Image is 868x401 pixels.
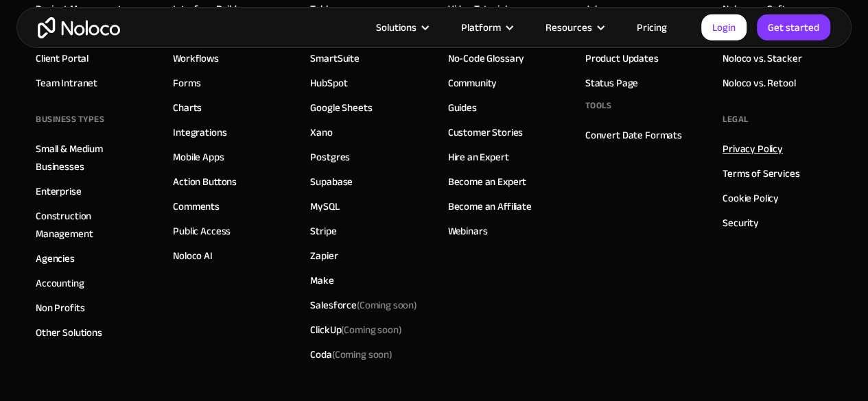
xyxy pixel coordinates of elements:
[310,321,401,339] div: ClickUp
[723,165,799,182] a: Terms of Services
[310,173,353,191] a: Supabase
[173,123,226,141] a: Integrations
[173,74,200,92] a: Forms
[173,148,224,166] a: Mobile Apps
[173,222,231,240] a: Public Access
[173,247,213,265] a: Noloco AI
[310,123,332,141] a: Xano
[357,295,417,315] span: (Coming soon)
[310,197,339,215] a: MySQL
[448,197,532,215] a: Become an Affiliate
[585,49,659,67] a: Product Updates
[723,140,783,158] a: Privacy Policy
[36,182,82,200] a: Enterprise
[36,299,84,317] a: Non Profits
[36,140,145,175] a: Small & Medium Businesses
[310,74,347,92] a: HubSpot
[36,109,104,130] div: BUSINESS TYPES
[310,99,372,117] a: Google Sheets
[723,49,801,67] a: Noloco vs. Stacker
[528,19,620,36] div: Resources
[757,14,830,40] a: Get started
[310,296,417,314] div: Salesforce
[310,222,336,240] a: Stripe
[448,148,509,166] a: Hire an Expert
[310,247,338,265] a: Zapier
[38,17,120,38] a: home
[173,197,220,215] a: Comments
[448,49,525,67] a: No-Code Glossary
[36,324,102,341] a: Other Solutions
[546,19,592,36] div: Resources
[36,274,84,292] a: Accounting
[332,345,392,364] span: (Coming soon)
[723,189,779,207] a: Cookie Policy
[723,214,759,232] a: Security
[310,345,392,363] div: Coda
[173,173,237,191] a: Action Buttons
[723,109,749,130] div: Legal
[723,74,795,92] a: Noloco vs. Retool
[448,222,488,240] a: Webinars
[310,271,333,289] a: Make
[341,320,401,339] span: (Coming soon)
[36,207,145,243] a: Construction Management
[448,123,524,141] a: Customer Stories
[376,19,417,36] div: Solutions
[701,14,747,40] a: Login
[36,250,75,267] a: Agencies
[173,49,219,67] a: Workflows
[448,173,527,191] a: Become an Expert
[448,99,477,117] a: Guides
[310,49,360,67] a: SmartSuite
[461,19,501,36] div: Platform
[444,19,528,36] div: Platform
[359,19,444,36] div: Solutions
[36,74,97,92] a: Team Intranet
[585,95,612,116] div: Tools
[585,126,682,144] a: Convert Date Formats
[36,49,89,67] a: Client Portal
[585,74,638,92] a: Status Page
[310,148,350,166] a: Postgres
[448,74,497,92] a: Community
[173,99,202,117] a: Charts
[620,19,684,36] a: Pricing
